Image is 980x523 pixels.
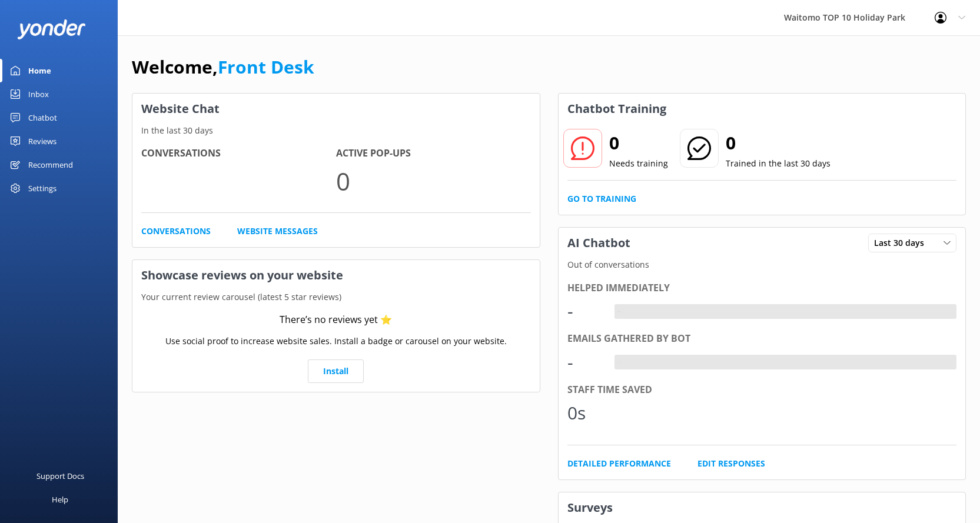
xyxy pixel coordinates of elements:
[567,399,603,427] div: 0s
[726,157,830,170] p: Trained in the last 30 days
[567,281,957,296] div: Helped immediately
[165,335,507,348] p: Use social proof to increase website sales. Install a badge or carousel on your website.
[609,157,668,170] p: Needs training
[28,176,57,200] div: Settings
[726,129,830,157] h2: 0
[336,146,531,161] h4: Active Pop-ups
[52,488,68,511] div: Help
[132,124,540,137] p: In the last 30 days
[18,19,85,39] img: yonder-white-logo.png
[36,464,84,488] div: Support Docs
[614,355,623,370] div: -
[567,297,603,325] div: -
[609,129,668,157] h2: 0
[614,304,623,319] div: -
[567,331,957,347] div: Emails gathered by bot
[132,291,540,304] p: Your current review carousel (latest 5 star reviews)
[141,146,336,161] h4: Conversations
[28,153,73,176] div: Recommend
[559,258,966,271] p: Out of conversations
[697,457,765,470] a: Edit Responses
[28,106,57,129] div: Chatbot
[141,225,211,238] a: Conversations
[132,260,540,291] h3: Showcase reviews on your website
[336,161,531,201] p: 0
[567,457,671,470] a: Detailed Performance
[132,53,314,81] h1: Welcome,
[280,312,392,328] div: There’s no reviews yet ⭐
[237,225,318,238] a: Website Messages
[218,55,314,79] a: Front Desk
[559,492,966,523] h3: Surveys
[308,359,364,383] a: Install
[28,82,49,106] div: Inbox
[559,228,639,258] h3: AI Chatbot
[132,94,540,124] h3: Website Chat
[559,94,675,124] h3: Chatbot Training
[567,382,957,398] div: Staff time saved
[28,59,51,82] div: Home
[874,236,931,249] span: Last 30 days
[567,348,603,377] div: -
[28,129,57,153] div: Reviews
[567,192,636,205] a: Go to Training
